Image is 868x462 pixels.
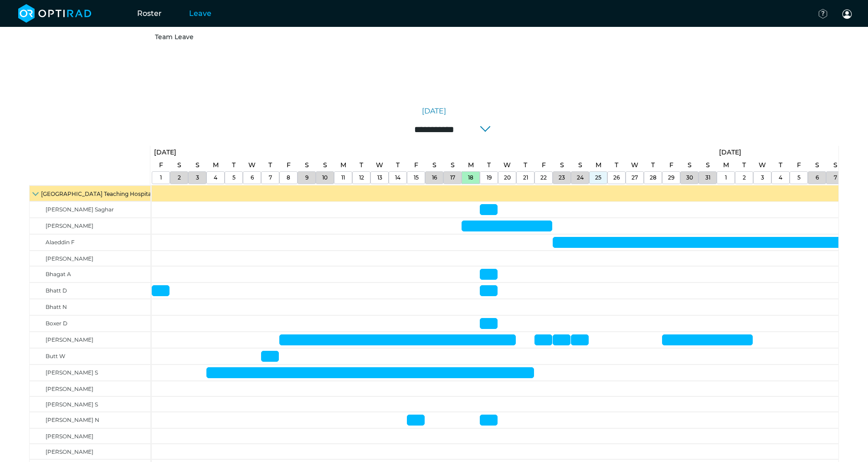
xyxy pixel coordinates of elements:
[303,172,311,184] a: August 9, 2025
[46,448,93,455] span: [PERSON_NAME]
[18,4,92,23] img: brand-opti-rad-logos-blue-and-white-d2f68631ba2948856bd03f2d395fb146ddc8fb01b4b6e9315ea85fa773367...
[46,416,99,423] span: [PERSON_NAME] N
[46,271,71,277] span: Bhagat A
[155,33,194,41] a: Team Leave
[740,172,748,184] a: September 2, 2025
[832,172,839,184] a: September 7, 2025
[357,172,366,184] a: August 12, 2025
[46,303,67,310] span: Bhatt N
[430,172,439,184] a: August 16, 2025
[484,172,494,184] a: August 19, 2025
[357,159,365,172] a: August 12, 2025
[157,159,165,172] a: August 1, 2025
[595,174,601,181] span: 25
[321,159,329,172] a: August 10, 2025
[46,206,114,213] span: [PERSON_NAME] Saghar
[593,159,604,172] a: August 25, 2025
[704,159,712,172] a: August 31, 2025
[667,159,676,172] a: August 29, 2025
[158,172,164,184] a: August 1, 2025
[723,172,729,184] a: September 1, 2025
[46,433,93,440] span: [PERSON_NAME]
[211,172,220,184] a: August 4, 2025
[175,172,183,184] a: August 2, 2025
[612,159,621,172] a: August 26, 2025
[831,159,840,172] a: September 7, 2025
[284,172,293,184] a: August 8, 2025
[813,159,822,172] a: September 6, 2025
[685,159,694,172] a: August 30, 2025
[394,159,402,172] a: August 14, 2025
[339,172,347,184] a: August 11, 2025
[795,172,803,184] a: September 5, 2025
[46,255,93,262] span: [PERSON_NAME]
[230,159,238,172] a: August 5, 2025
[795,159,803,172] a: September 5, 2025
[375,172,385,184] a: August 13, 2025
[649,159,657,172] a: August 28, 2025
[576,159,585,172] a: August 24, 2025
[502,172,513,184] a: August 20, 2025
[629,159,641,172] a: August 27, 2025
[539,159,548,172] a: August 22, 2025
[46,239,75,246] span: Alaeddin F
[412,159,421,172] a: August 15, 2025
[629,172,640,184] a: August 27, 2025
[647,172,659,184] a: August 28, 2025
[740,159,748,172] a: September 2, 2025
[448,172,457,184] a: August 17, 2025
[320,172,330,184] a: August 10, 2025
[175,159,184,172] a: August 2, 2025
[558,159,566,172] a: August 23, 2025
[46,385,93,392] span: [PERSON_NAME]
[46,369,98,376] span: [PERSON_NAME] S
[521,172,530,184] a: August 21, 2025
[430,159,439,172] a: August 16, 2025
[466,159,476,172] a: August 18, 2025
[393,172,403,184] a: August 14, 2025
[46,401,98,408] span: [PERSON_NAME] S
[248,172,256,184] a: August 6, 2025
[501,159,513,172] a: August 20, 2025
[194,172,201,184] a: August 3, 2025
[485,159,493,172] a: August 19, 2025
[593,172,604,184] a: August 25, 2025
[46,287,67,294] span: Bhatt D
[717,146,744,159] a: September 1, 2025
[448,159,457,172] a: August 17, 2025
[303,159,311,172] a: August 9, 2025
[538,172,549,184] a: August 22, 2025
[41,190,171,197] span: [GEOGRAPHIC_DATA] Teaching Hospitals Trust
[684,172,695,184] a: August 30, 2025
[666,172,677,184] a: August 29, 2025
[230,172,238,184] a: August 5, 2025
[466,172,476,184] a: August 18, 2025
[422,106,446,117] a: [DATE]
[575,172,586,184] a: August 24, 2025
[411,172,421,184] a: August 15, 2025
[266,159,274,172] a: August 7, 2025
[46,353,65,359] span: Butt W
[193,159,202,172] a: August 3, 2025
[776,159,785,172] a: September 4, 2025
[521,159,529,172] a: August 21, 2025
[813,172,821,184] a: September 6, 2025
[556,172,567,184] a: August 23, 2025
[374,159,385,172] a: August 13, 2025
[703,172,713,184] a: August 31, 2025
[759,172,766,184] a: September 3, 2025
[611,172,622,184] a: August 26, 2025
[46,222,93,229] span: [PERSON_NAME]
[267,172,274,184] a: August 7, 2025
[152,146,179,159] a: August 1, 2025
[246,159,258,172] a: August 6, 2025
[46,320,67,327] span: Boxer D
[46,336,93,343] span: [PERSON_NAME]
[211,159,221,172] a: August 4, 2025
[284,159,293,172] a: August 8, 2025
[721,159,731,172] a: September 1, 2025
[756,159,768,172] a: September 3, 2025
[338,159,349,172] a: August 11, 2025
[776,172,785,184] a: September 4, 2025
